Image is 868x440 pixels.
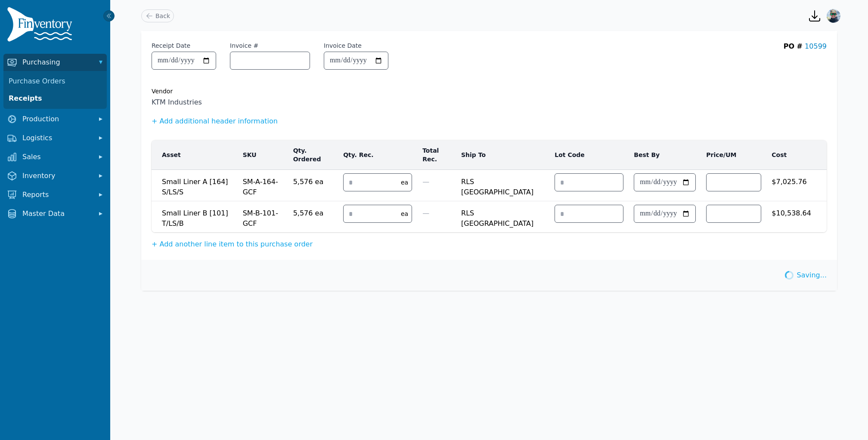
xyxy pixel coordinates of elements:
[22,152,91,162] span: Sales
[22,57,91,68] span: Purchasing
[152,239,313,249] button: + Add another line item to this purchase order
[461,173,544,197] span: RLS [GEOGRAPHIC_DATA]
[338,140,417,170] th: Qty. Rec.
[238,201,288,233] td: SM-B-101-GCF
[22,133,91,143] span: Logistics
[238,140,288,170] th: SKU
[288,140,338,170] th: Qty. Ordered
[456,140,549,170] th: Ship To
[3,129,107,147] button: Logistics
[787,265,827,286] div: Saving...
[293,205,333,218] span: 5,576 ea
[549,140,629,170] th: Lot Code
[629,140,701,170] th: Best By
[766,140,816,170] th: Cost
[397,178,412,187] div: ea
[772,173,811,187] span: $7,025.76
[162,173,232,197] span: Small Liner A [164] S/LS/S
[3,186,107,203] button: Reports
[152,87,827,95] div: Vendor
[22,190,91,200] span: Reports
[3,111,107,128] button: Production
[141,9,174,22] a: Back
[422,178,429,186] span: —
[162,205,232,229] span: Small Liner B [101] T/LS/B
[22,171,91,181] span: Inventory
[7,7,76,45] img: Finventory
[238,170,288,201] td: SM-A-164-GCF
[827,9,840,23] img: Karina Wright
[152,97,827,108] span: KTM Industries
[230,41,258,50] label: Invoice #
[3,148,107,166] button: Sales
[3,167,107,185] button: Inventory
[22,114,91,124] span: Production
[5,73,105,90] a: Purchase Orders
[3,54,107,71] button: Purchasing
[397,209,412,218] div: ea
[784,42,803,50] span: PO #
[324,41,362,50] label: Invoice Date
[3,205,107,222] button: Master Data
[422,209,429,217] span: —
[152,116,278,126] button: + Add additional header information
[417,140,456,170] th: Total Rec.
[772,205,811,218] span: $10,538.64
[22,209,91,219] span: Master Data
[461,205,544,229] span: RLS [GEOGRAPHIC_DATA]
[293,173,333,187] span: 5,576 ea
[805,42,827,50] a: 10599
[701,140,766,170] th: Price/UM
[152,41,190,50] label: Receipt Date
[152,140,238,170] th: Asset
[5,90,105,107] a: Receipts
